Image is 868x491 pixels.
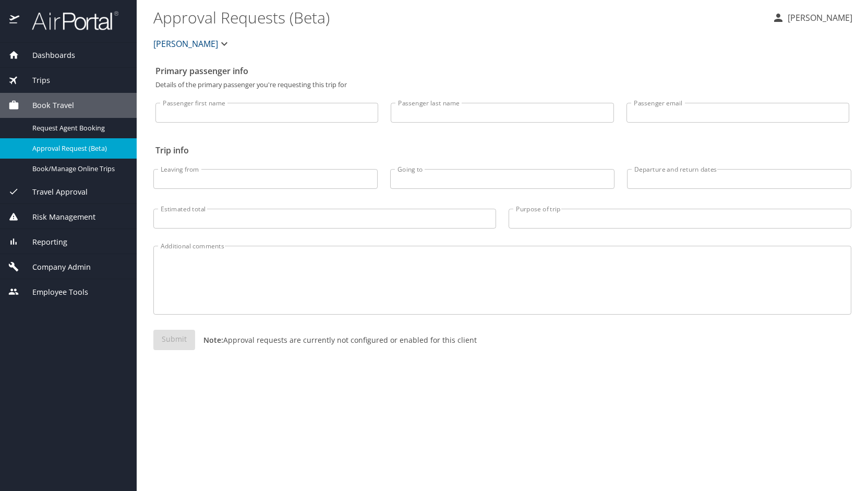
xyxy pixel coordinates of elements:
p: Approval requests are currently not configured or enabled for this client [195,334,477,345]
span: Book Travel [19,100,74,111]
span: [PERSON_NAME] [153,37,218,51]
span: Dashboards [19,50,75,61]
img: icon-airportal.png [9,10,20,31]
span: Trips [19,75,50,86]
span: Travel Approval [19,186,88,198]
strong: Note: [203,335,223,345]
span: Request Agent Booking [32,123,124,133]
h1: Approval Requests (Beta) [153,1,764,33]
span: Book/Manage Online Trips [32,164,124,174]
h2: Trip info [155,142,849,159]
img: airportal-logo.png [20,10,118,31]
span: Approval Request (Beta) [32,143,124,153]
button: [PERSON_NAME] [768,8,857,27]
p: [PERSON_NAME] [785,11,852,24]
button: [PERSON_NAME] [149,33,235,54]
span: Risk Management [19,211,95,223]
span: Reporting [19,236,67,248]
p: Details of the primary passenger you're requesting this trip for [155,81,849,88]
span: Employee Tools [19,286,88,298]
span: Company Admin [19,261,91,273]
h2: Primary passenger info [155,63,849,79]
